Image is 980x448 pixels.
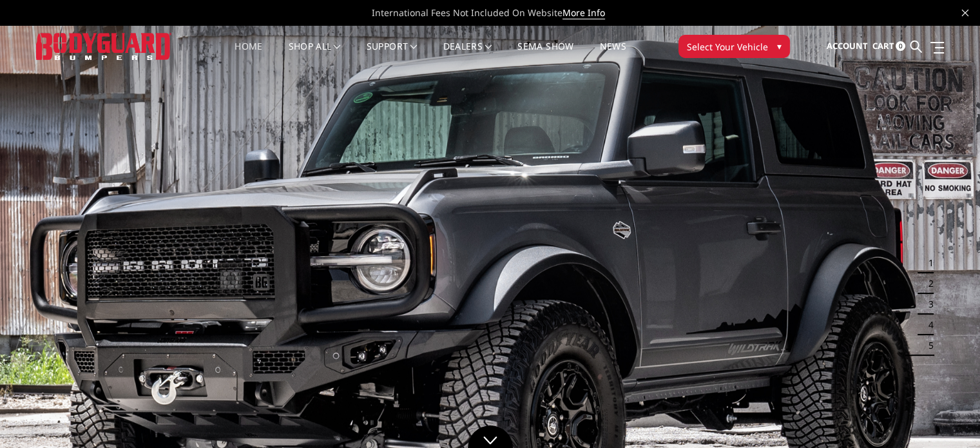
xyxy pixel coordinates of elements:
button: 1 of 5 [921,253,934,273]
a: Account [826,29,867,64]
button: 3 of 5 [921,294,934,315]
span: Account [826,40,867,52]
a: News [599,42,626,67]
a: shop all [289,42,341,67]
iframe: Chat Widget [916,386,980,448]
button: 4 of 5 [921,315,934,335]
a: Home [235,42,262,67]
img: BODYGUARD BUMPERS [36,33,171,59]
a: More Info [562,6,605,19]
span: Cart [872,40,894,52]
a: Cart 0 [872,29,905,64]
a: Click to Down [468,425,513,448]
button: Select Your Vehicle [678,35,790,58]
span: 0 [896,41,905,51]
button: 2 of 5 [921,273,934,294]
span: Select Your Vehicle [687,40,768,54]
button: 5 of 5 [921,335,934,356]
a: Dealers [443,42,492,67]
a: Support [367,42,418,67]
a: SEMA Show [517,42,573,67]
span: ▾ [777,39,782,53]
